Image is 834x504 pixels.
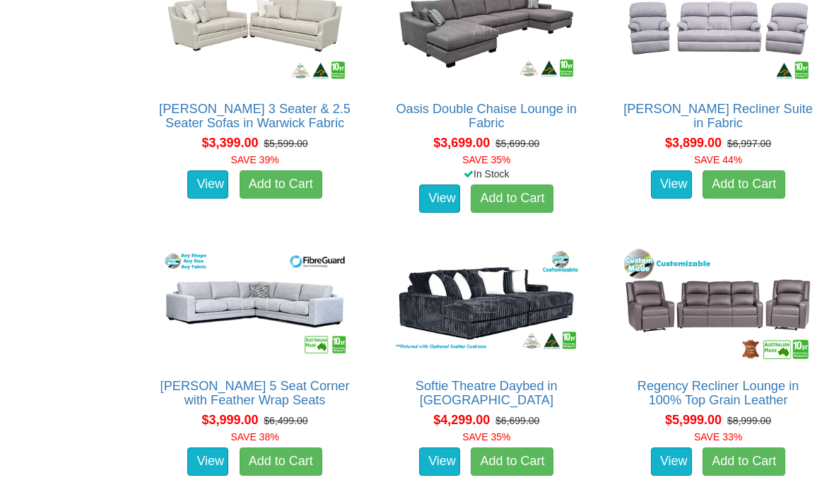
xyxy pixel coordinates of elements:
span: $5,999.00 [665,414,722,428]
img: Regency Recliner Lounge in 100% Top Grain Leather [621,246,816,365]
a: [PERSON_NAME] 5 Seat Corner with Feather Wrap Seats [160,380,350,408]
font: SAVE 33% [694,432,742,443]
del: $6,699.00 [495,416,539,427]
img: Softie Theatre Daybed in Fabric [389,246,584,365]
a: View [187,171,228,199]
a: View [419,448,460,476]
del: $6,499.00 [264,416,307,427]
a: Add to Cart [703,448,785,476]
del: $5,699.00 [495,139,539,150]
del: $5,599.00 [264,139,307,150]
span: $4,299.00 [433,414,490,428]
a: Oasis Double Chaise Lounge in Fabric [396,102,577,131]
a: Add to Cart [471,448,553,476]
img: Erika 5 Seat Corner with Feather Wrap Seats [158,246,353,365]
a: Softie Theatre Daybed in [GEOGRAPHIC_DATA] [416,380,558,408]
span: $3,899.00 [665,136,722,151]
span: $3,399.00 [201,136,258,151]
a: View [187,448,228,476]
font: SAVE 44% [694,155,742,166]
font: SAVE 38% [230,432,278,443]
a: Add to Cart [471,185,553,213]
span: $3,999.00 [201,414,258,428]
font: SAVE 35% [462,432,510,443]
del: $8,999.00 [727,416,771,427]
a: Add to Cart [240,171,322,199]
div: In Stock [378,168,594,182]
a: [PERSON_NAME] 3 Seater & 2.5 Seater Sofas in Warwick Fabric [159,102,351,131]
a: View [651,171,692,199]
a: View [651,448,692,476]
a: Regency Recliner Lounge in 100% Top Grain Leather [638,380,799,408]
a: Add to Cart [240,448,322,476]
font: SAVE 39% [230,155,278,166]
a: View [419,185,460,213]
del: $6,997.00 [727,139,771,150]
a: [PERSON_NAME] Recliner Suite in Fabric [623,102,813,131]
a: Add to Cart [703,171,785,199]
font: SAVE 35% [462,155,510,166]
span: $3,699.00 [433,136,490,151]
